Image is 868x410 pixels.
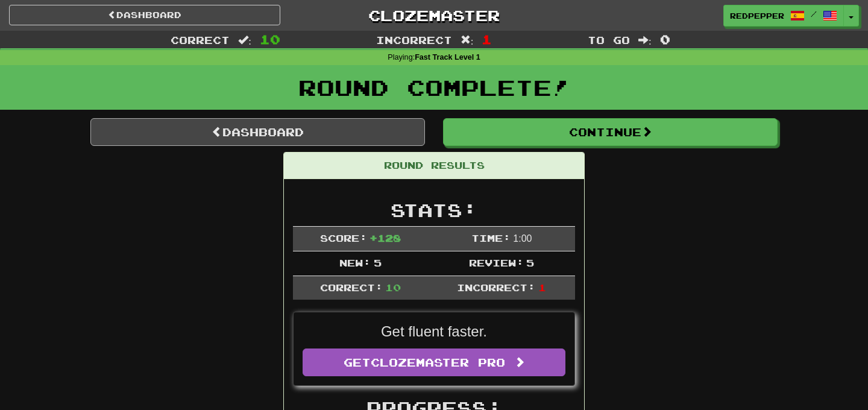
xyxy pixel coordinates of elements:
[320,232,367,244] span: Score:
[90,118,425,146] a: Dashboard
[370,232,401,244] span: + 128
[4,75,864,99] h1: Round Complete!
[260,32,280,46] span: 10
[660,32,670,46] span: 0
[171,34,230,46] span: Correct
[638,35,652,45] span: :
[385,282,401,293] span: 10
[238,35,251,45] span: :
[513,233,532,244] span: 1 : 0 0
[588,34,630,46] span: To go
[730,10,784,21] span: redpepper
[415,53,480,61] strong: Fast Track Level 1
[284,153,584,179] div: Round Results
[443,118,778,146] button: Continue
[461,35,474,45] span: :
[469,257,524,268] span: Review:
[303,321,565,342] p: Get fluent faster.
[471,232,511,244] span: Time:
[457,282,535,293] span: Incorrect:
[374,257,382,268] span: 5
[376,34,452,46] span: Incorrect
[482,32,492,46] span: 1
[538,282,546,293] span: 1
[371,356,505,369] span: Clozemaster Pro
[339,257,371,268] span: New:
[526,257,534,268] span: 5
[723,5,844,27] a: redpepper /
[811,10,817,18] span: /
[293,200,575,220] h2: Stats:
[303,348,565,376] a: GetClozemaster Pro
[320,282,383,293] span: Correct:
[298,5,570,26] a: Clozemaster
[9,5,280,25] a: Dashboard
